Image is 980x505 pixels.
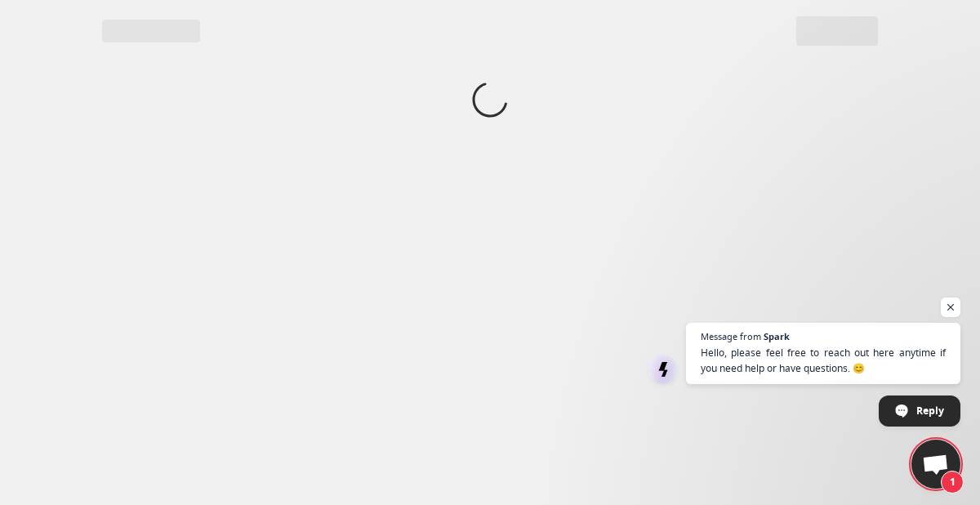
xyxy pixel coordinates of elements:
[764,332,790,341] span: Spark
[701,345,946,376] span: Hello, please feel free to reach out here anytime if you need help or have questions. 😊
[911,440,960,489] div: Open chat
[941,471,964,494] span: 1
[701,332,761,341] span: Message from
[916,396,944,425] span: Reply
